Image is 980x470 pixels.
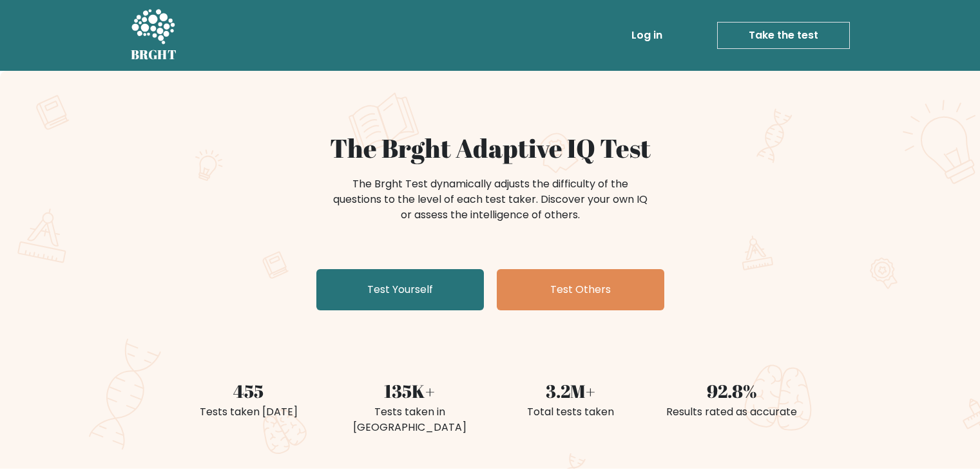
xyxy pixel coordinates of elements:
[626,23,668,48] a: Log in
[497,269,664,310] a: Test Others
[176,377,322,404] div: 455
[717,22,850,49] a: Take the test
[337,377,483,404] div: 135K+
[131,5,177,66] a: BRGHT
[316,269,484,310] a: Test Yourself
[176,404,322,420] div: Tests taken [DATE]
[329,176,651,223] div: The Brght Test dynamically adjusts the difficulty of the questions to the level of each test take...
[176,133,805,164] h1: The Brght Adaptive IQ Test
[659,377,805,404] div: 92.8%
[498,404,644,420] div: Total tests taken
[131,47,177,62] h5: BRGHT
[659,404,805,420] div: Results rated as accurate
[498,377,644,404] div: 3.2M+
[337,404,483,435] div: Tests taken in [GEOGRAPHIC_DATA]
